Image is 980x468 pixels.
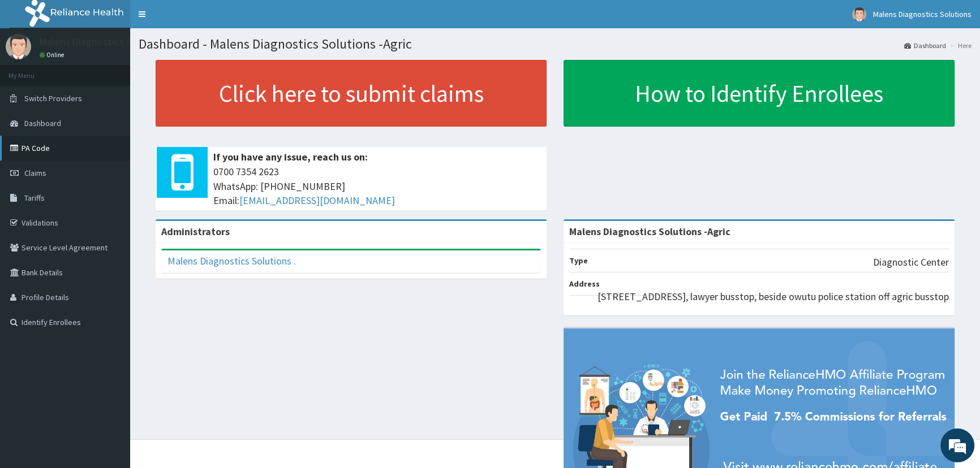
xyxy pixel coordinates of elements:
li: Here [947,41,972,50]
span: Malens Diagnostics Solutions [873,9,972,19]
a: Malens Diagnostics Solutions . [167,254,296,267]
a: Online [40,51,67,59]
a: Dashboard [904,41,946,50]
img: User Image [6,34,31,59]
strong: Malens Diagnostics Solutions -Agric [569,225,730,238]
b: Type [569,255,588,266]
span: Claims [24,168,46,178]
b: Administrators [161,225,230,238]
h1: Dashboard - Malens Diagnostics Solutions -Agric [139,37,972,51]
a: How to Identify Enrollees [564,60,955,127]
b: Address [569,279,600,289]
span: Dashboard [24,118,61,128]
a: Click here to submit claims [156,60,547,127]
span: Switch Providers [24,93,82,103]
a: [EMAIL_ADDRESS][DOMAIN_NAME] [239,194,395,207]
p: [STREET_ADDRESS], lawyer busstop, beside owutu police station off agric busstop [598,289,949,304]
p: Malens Diagnostics Solutions [40,37,168,47]
img: User Image [852,7,866,21]
span: Tariffs [24,193,45,203]
b: If you have any issue, reach us on: [213,150,368,163]
p: Diagnostic Center [873,255,949,270]
span: 0700 7354 2623 WhatsApp: [PHONE_NUMBER] Email: [213,164,541,208]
